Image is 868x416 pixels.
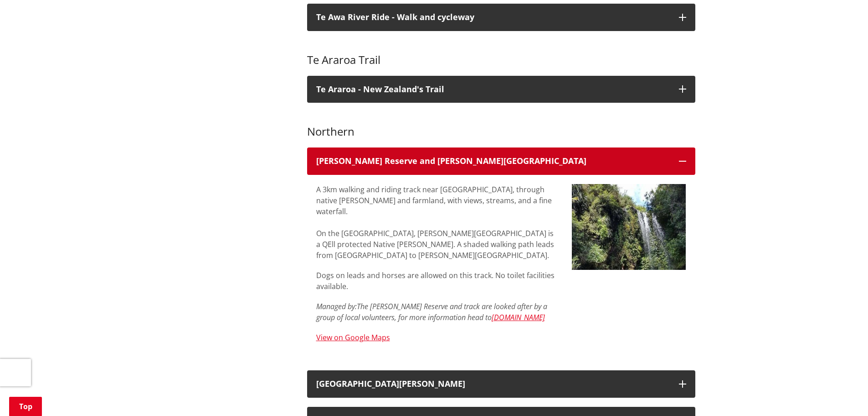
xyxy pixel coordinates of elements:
button: Te Araroa - New Zealand's Trail [307,76,695,103]
a: [DOMAIN_NAME] [492,312,545,322]
h3: Northern [307,112,695,138]
h3: Te Awa River Ride - Walk and cycleway [316,13,670,22]
a: Top [9,397,42,416]
p: Te Araroa - New Zealand's Trail [316,85,670,94]
img: Harker reserve [572,184,686,270]
p: A 3km walking and riding track near [GEOGRAPHIC_DATA], through native [PERSON_NAME] and farmland,... [316,184,558,261]
p: Dogs on leads and horses are allowed on this track. No toilet facilities available. [316,270,558,292]
h3: [GEOGRAPHIC_DATA][PERSON_NAME] [316,379,670,389]
iframe: Messenger Launcher [826,378,859,411]
h3: Te Araroa Trail [307,40,695,67]
button: [GEOGRAPHIC_DATA][PERSON_NAME] [307,370,695,398]
button: Te Awa River Ride - Walk and cycleway [307,4,695,31]
h3: [PERSON_NAME] Reserve and [PERSON_NAME][GEOGRAPHIC_DATA] [316,157,670,166]
em: The [PERSON_NAME] Reserve and track are looked after by a group of local volunteers, f [316,301,547,322]
button: [PERSON_NAME] Reserve and [PERSON_NAME][GEOGRAPHIC_DATA] [307,147,695,175]
em: Managed by: [316,301,357,311]
a: View on Google Maps [316,332,390,342]
em: or more information head to [401,312,492,322]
